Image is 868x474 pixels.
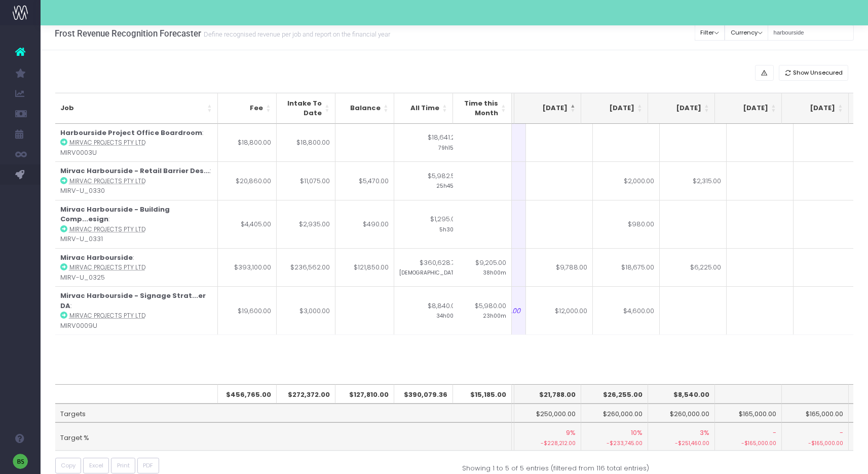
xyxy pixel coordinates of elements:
span: Copy [61,461,76,470]
th: $127,810.00 [335,384,394,403]
span: - [773,428,776,438]
abbr: Mirvac Projects Pty Ltd [69,263,145,272]
td: $490.00 [335,200,394,248]
td: $3,000.00 [277,286,335,334]
td: $19,600.00 [218,286,277,334]
button: PDF [137,458,159,473]
th: All Time: activate to sort column ascending [394,93,453,124]
td: $165,000.00 [782,403,849,423]
button: Excel [83,458,109,473]
td: $5,982.50 [394,161,465,200]
th: Oct 25: activate to sort column ascending [581,93,648,124]
th: Job: activate to sort column ascending [55,93,218,124]
td: $12,000.00 [526,286,593,334]
td: $2,000.00 [593,161,660,200]
small: 79h15m [438,143,459,152]
small: 25h45m [436,181,459,190]
th: Intake To Date: activate to sort column ascending [277,93,335,124]
div: Showing 1 to 5 of 5 entries (filtered from 116 total entries) [462,458,649,473]
th: $15,185.00 [453,384,512,403]
strong: Mirvac Harbourside - Signage Strat...er DA [60,291,206,311]
strong: Mirvac Harbourside - Retail Barrier Des... [60,166,210,176]
span: 10% [631,428,643,438]
small: -$165,000.00 [787,438,843,448]
td: : MIRV-U_0331 [55,200,218,248]
td: $980.00 [593,200,660,248]
td: Target % [55,422,512,451]
abbr: Mirvac Projects Pty Ltd [69,139,145,147]
span: 3% [700,428,709,438]
button: Currency [725,25,768,41]
span: Print [117,461,130,470]
span: 9% [566,428,576,438]
td: $4,600.00 [593,286,660,334]
button: Show Unsecured [779,65,849,81]
td: $2,935.00 [277,200,335,248]
th: $8,540.00 [648,384,715,403]
td: Targets [55,403,512,423]
span: Excel [89,461,103,470]
td: : MIRV0009U [55,286,218,334]
td: $2,315.00 [660,161,727,200]
td: : MIRV-U_0330 [55,161,218,200]
td: $360,628.75 [394,248,465,287]
td: $393,100.00 [218,248,277,287]
td: $121,850.00 [335,248,394,287]
td: $9,788.00 [526,248,593,287]
th: $390,079.36 [394,384,453,403]
input: Search... [768,25,854,41]
td: $1,295.00 [394,200,465,248]
th: Balance: activate to sort column ascending [335,93,394,124]
h3: Frost Revenue Recognition Forecaster [55,28,390,39]
td: : MIRV-U_0325 [55,248,218,287]
strong: Harbourside Project Office Boardroom [60,128,202,138]
td: $11,075.00 [277,161,335,200]
th: $21,788.00 [514,384,581,403]
img: images/default_profile_image.png [13,454,28,469]
th: $26,255.00 [581,384,648,403]
strong: Mirvac Harbourside - Building Comp...esign [60,205,170,224]
td: : MIRV0003U [55,124,218,162]
button: Copy [55,458,82,473]
abbr: Mirvac Projects Pty Ltd [69,225,145,233]
th: $272,372.00 [277,384,335,403]
small: [DEMOGRAPHIC_DATA] [399,267,459,277]
th: Sep 25: activate to sort column descending [514,93,581,124]
small: -$233,745.00 [586,438,643,448]
th: Jan 26: activate to sort column ascending [782,93,849,124]
td: $250,000.00 [514,403,581,423]
th: Fee: activate to sort column ascending [218,93,277,124]
th: Dec 25: activate to sort column ascending [715,93,782,124]
td: $5,470.00 [335,161,394,200]
abbr: Mirvac Projects Pty Ltd [69,312,145,320]
td: $20,860.00 [218,161,277,200]
th: Nov 25: activate to sort column ascending [648,93,715,124]
small: 38h00m [483,267,506,277]
td: $18,641.25 [394,124,465,162]
td: $260,000.00 [581,403,648,423]
td: $18,800.00 [277,124,335,162]
th: Time this Month: activate to sort column ascending [453,93,512,124]
td: $236,562.00 [277,248,335,287]
button: Print [111,458,135,473]
button: Filter [695,25,725,41]
small: -$228,212.00 [519,438,576,448]
span: - [840,428,843,438]
small: 23h00m [483,311,506,320]
td: $8,840.00 [394,286,465,334]
small: -$165,000.00 [720,438,776,448]
td: $6,225.00 [660,248,727,287]
td: $5,980.00 [453,286,512,334]
strong: Mirvac Harbourside [60,253,133,262]
td: $18,800.00 [218,124,277,162]
td: $18,675.00 [593,248,660,287]
small: -$251,460.00 [653,438,709,448]
small: Define recognised revenue per job and report on the financial year [201,28,390,39]
abbr: Mirvac Projects Pty Ltd [69,177,145,185]
td: $4,405.00 [218,200,277,248]
td: $9,205.00 [453,248,512,287]
th: $456,765.00 [218,384,277,403]
small: 34h00m [436,311,459,320]
small: 5h30m [439,224,459,233]
td: $165,000.00 [715,403,782,423]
